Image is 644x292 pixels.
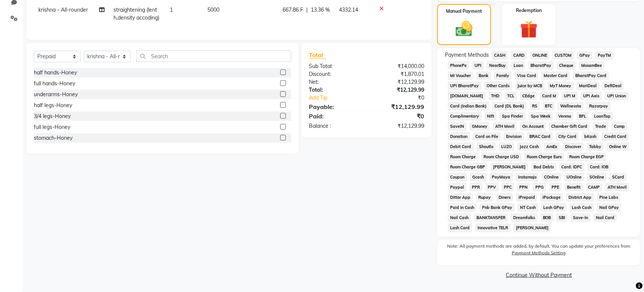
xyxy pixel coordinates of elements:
[581,92,602,100] span: UPI Axis
[367,122,430,130] div: ₹12,129.99
[448,122,467,131] span: SaveIN
[283,6,303,14] span: 667.86 F
[304,70,367,78] div: Discount:
[525,153,564,161] span: Room Charge Euro
[339,6,358,13] span: 4332.14
[34,134,73,142] div: stomach-Honey
[500,112,526,121] span: Spa Finder
[505,92,517,100] span: TCL
[448,132,470,141] span: Donation
[577,51,593,60] span: GPay
[541,213,554,222] span: BOB
[34,80,75,88] div: full hands-Honey
[566,193,594,202] span: District App
[448,112,482,121] span: Complimentary
[564,173,584,182] span: UOnline
[448,92,486,100] span: [DOMAIN_NAME]
[541,203,567,212] span: Lash GPay
[557,61,576,70] span: Cheque
[367,70,430,78] div: ₹1,870.01
[304,122,367,130] div: Balance :
[520,122,546,131] span: On Account
[448,153,478,161] span: Room Charge
[567,153,607,161] span: Room Charge EGP
[542,173,561,182] span: COnline
[556,213,568,222] span: SBI
[170,6,173,13] span: 1
[518,203,538,212] span: NT Cash
[570,203,594,212] span: Lash Cash
[558,102,584,110] span: Wellnessta
[516,193,538,202] span: iPrepaid
[607,142,629,151] span: Online W
[484,82,512,90] span: Other Cards
[512,250,566,256] label: Payment Methods Setting
[577,82,599,90] span: MariDeal
[490,173,513,182] span: PayMaya
[596,51,614,60] span: PayTM
[367,102,430,111] div: ₹12,129.99
[377,94,430,102] div: ₹0
[511,61,526,70] span: Loan
[448,82,481,90] span: UPI BharatPay
[499,142,514,151] span: LUZO
[485,183,499,192] span: PPV
[529,112,553,121] span: Spa Week
[515,18,544,41] img: _gift.svg
[475,224,511,232] span: Innovative TELR
[597,193,621,202] span: Pine Labs
[605,183,629,192] span: ATH Movil
[544,142,560,151] span: AmEx
[515,82,545,90] span: Juice by MCB
[304,86,367,94] div: Total:
[485,112,497,121] span: Nift
[367,86,430,94] div: ₹12,129.99
[34,91,78,98] div: underarms-Honey
[448,203,477,212] span: Paid in Cash
[448,173,467,182] span: Coupon
[517,142,541,151] span: Jazz Cash
[113,6,159,21] span: straightening (lenth,density accoding)
[549,183,562,192] span: PPE
[605,92,629,100] span: UPI Union
[448,102,489,110] span: Card (Indian Bank)
[533,183,546,192] span: PPG
[470,173,487,182] span: Gcash
[577,112,589,121] span: BFL
[516,7,542,14] label: Redemption
[549,122,590,131] span: Chamber Gift Card
[309,51,327,59] span: Total
[527,132,553,141] span: BRAC Card
[587,142,604,151] span: Tabby
[565,183,583,192] span: Benefit
[592,112,613,121] span: LoanTap
[448,163,488,171] span: Room Charge GBP
[367,62,430,70] div: ₹14,000.00
[541,71,570,80] span: Master Card
[587,102,611,110] span: Razorpay
[586,183,603,192] span: CAMP
[367,78,430,86] div: ₹12,129.99
[517,183,530,192] span: PPN
[514,224,551,232] span: [PERSON_NAME]
[612,122,627,131] span: Comp
[511,51,527,60] span: CARD
[530,102,540,110] span: RS
[448,213,471,222] span: Nail Cash
[207,6,219,13] span: 5000
[311,6,330,14] span: 13.36 %
[448,61,469,70] span: PhonePe
[548,82,574,90] span: MyT Money
[582,132,599,141] span: bKash
[540,193,563,202] span: iPackage
[487,61,508,70] span: NearBuy
[470,122,490,131] span: GMoney
[480,203,515,212] span: Pnb Bank GPay
[448,193,473,202] span: Dittor App
[34,69,77,77] div: half hands-Honey
[516,173,539,182] span: Instamojo
[304,102,367,111] div: Payable:
[588,163,611,171] span: Card: IOB
[489,92,502,100] span: THD
[496,193,513,202] span: Diners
